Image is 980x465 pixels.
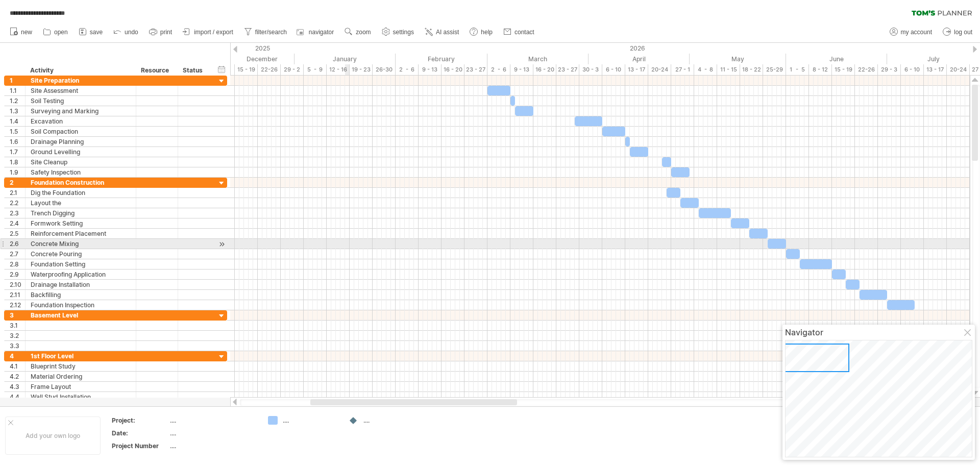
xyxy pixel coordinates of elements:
div: 16 - 20 [533,64,556,75]
a: open [40,26,71,39]
div: 16 - 20 [442,64,464,75]
span: AI assist [436,29,459,36]
div: Date: [112,429,168,437]
a: print [146,26,175,39]
a: my account [887,26,935,39]
a: settings [379,26,417,39]
div: Safety Inspection [31,167,131,177]
div: 4.3 [10,382,25,391]
div: 1 [10,76,25,85]
div: 15 - 19 [235,64,258,75]
div: 4.2 [10,372,25,381]
div: 30 - 3 [579,64,602,75]
div: 18 - 22 [740,64,763,75]
div: .... [363,416,419,425]
div: Basement Level [31,310,131,320]
span: zoom [356,29,371,36]
div: 1.4 [10,116,25,126]
span: filter/search [255,29,287,36]
span: undo [125,29,138,36]
div: Layout the [31,198,131,208]
div: Frame Layout [31,382,131,391]
div: 2.9 [10,270,25,279]
div: Formwork Setting [31,218,131,228]
div: 1.8 [10,157,25,167]
div: 5 - 9 [304,64,327,75]
div: Drainage Planning [31,137,131,146]
a: contact [501,26,537,39]
div: 29 - 3 [878,64,901,75]
div: Site Cleanup [31,157,131,167]
span: print [160,29,172,36]
div: 2.6 [10,239,25,249]
div: 27 - 1 [671,64,694,75]
div: 1 - 5 [786,64,809,75]
div: Project Number [112,442,168,450]
div: 1.7 [10,147,25,157]
a: log out [940,26,975,39]
div: 23 - 27 [556,64,579,75]
div: 25-29 [763,64,786,75]
div: 2.12 [10,300,25,310]
div: 2 - 6 [487,64,510,75]
span: help [481,29,493,36]
div: Foundation Setting [31,259,131,269]
div: 29 - 2 [281,64,304,75]
div: Navigator [785,327,972,337]
div: 4 [10,351,25,361]
div: 12 - 16 [327,64,350,75]
div: Soil Compaction [31,127,131,136]
div: 22-26 [258,64,281,75]
div: Blueprint Study [31,361,131,371]
div: 3.2 [10,331,25,340]
div: 22-26 [855,64,878,75]
div: .... [170,429,256,437]
div: 2 [10,178,25,187]
a: new [7,26,35,39]
div: .... [170,442,256,450]
div: 2.2 [10,198,25,208]
div: Soil Testing [31,96,131,106]
div: 1.1 [10,86,25,95]
div: 2.1 [10,188,25,198]
div: Concrete Mixing [31,239,131,249]
span: my account [901,29,932,36]
div: June 2026 [786,54,887,64]
div: 1.3 [10,106,25,116]
div: March 2026 [487,54,589,64]
div: Reinforcement Placement [31,229,131,238]
div: Wall Stud Installation [31,392,131,402]
div: 1.2 [10,96,25,106]
span: contact [514,29,534,36]
span: navigator [309,29,334,36]
div: .... [283,416,338,425]
div: Dig the Foundation [31,188,131,198]
div: 20-24 [648,64,671,75]
a: undo [111,26,141,39]
div: 23 - 27 [464,64,487,75]
div: 15 - 19 [832,64,855,75]
div: 4.4 [10,392,25,402]
span: log out [954,29,972,36]
div: 4 - 8 [694,64,717,75]
div: 2 - 6 [396,64,419,75]
div: 2.10 [10,280,25,289]
div: Trench Digging [31,208,131,218]
div: 1.9 [10,167,25,177]
div: 1.5 [10,127,25,136]
span: open [54,29,68,36]
div: 2.7 [10,249,25,259]
div: April 2026 [589,54,690,64]
span: import / export [194,29,233,36]
div: Resource [141,65,172,76]
div: 4.1 [10,361,25,371]
div: Site Assessment [31,86,131,95]
div: Drainage Installation [31,280,131,289]
div: Surveying and Marking [31,106,131,116]
div: Status [183,65,205,76]
div: May 2026 [690,54,786,64]
div: Site Preparation [31,76,131,85]
div: Foundation Inspection [31,300,131,310]
div: 6 - 10 [901,64,924,75]
div: January 2026 [295,54,396,64]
